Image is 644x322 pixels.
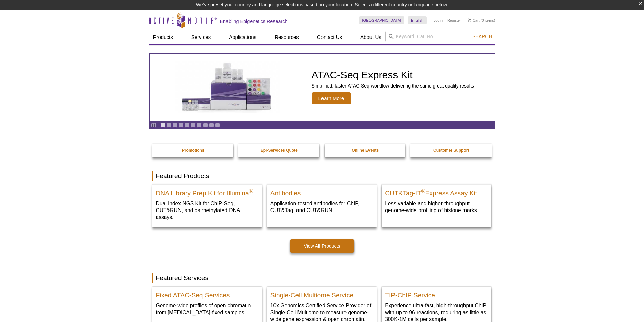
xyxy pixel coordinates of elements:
[433,18,443,23] a: Login
[312,70,474,80] h2: ATAC-Seq Express Kit
[160,123,165,128] a: Go to slide 1
[187,31,215,44] a: Services
[156,302,259,316] p: Genome-wide profiles of open chromatin from [MEDICAL_DATA]-fixed samples.
[191,123,196,128] a: Go to slide 6
[150,54,495,121] a: ATAC-Seq Express Kit ATAC-Seq Express Kit Simplified, faster ATAC-Seq workflow delivering the sam...
[290,239,354,253] a: View All Products
[468,16,495,24] li: (0 items)
[385,289,488,299] h2: TIP-ChIP Service
[152,144,234,157] a: Promotions
[468,18,480,23] a: Cart
[150,54,495,121] article: ATAC-Seq Express Kit
[267,184,377,221] a: All Antibodies Antibodies Application-tested antibodies for ChIP, CUT&Tag, and CUT&RUN.
[156,187,259,197] h2: DNA Library Prep Kit for Illumina
[225,31,260,44] a: Applications
[172,123,177,128] a: Go to slide 3
[270,187,373,197] h2: Antibodies
[352,148,379,153] strong: Online Events
[249,188,253,194] sup: ®
[468,18,471,22] img: Your Cart
[359,16,405,24] a: [GEOGRAPHIC_DATA]
[470,33,494,40] button: Search
[270,200,373,214] p: Application-tested antibodies for ChIP, CUT&Tag, and CUT&RUN.
[382,184,491,221] a: CUT&Tag-IT® Express Assay Kit CUT&Tag-IT®Express Assay Kit Less variable and higher-throughput ge...
[151,123,156,128] a: Toggle autoplay
[325,144,406,157] a: Online Events
[156,289,259,299] h2: Fixed ATAC-Seq Services
[203,123,208,128] a: Go to slide 8
[313,31,346,44] a: Contact Us
[385,200,488,214] p: Less variable and higher-throughput genome-wide profiling of histone marks​.
[220,18,288,24] h2: Enabling Epigenetics Research
[433,148,469,153] strong: Customer Support
[156,200,259,221] p: Dual Index NGS Kit for ChIP-Seq, CUT&RUN, and ds methylated DNA assays.
[152,184,262,227] a: DNA Library Prep Kit for Illumina DNA Library Prep Kit for Illumina® Dual Index NGS Kit for ChIP-...
[166,123,171,128] a: Go to slide 2
[447,18,461,23] a: Register
[209,123,214,128] a: Go to slide 9
[238,144,320,157] a: Epi-Services Quote
[152,171,492,181] h2: Featured Products
[261,148,298,153] strong: Epi-Services Quote
[472,34,492,39] span: Search
[171,61,283,113] img: ATAC-Seq Express Kit
[215,123,220,128] a: Go to slide 10
[185,123,190,128] a: Go to slide 5
[149,31,177,44] a: Products
[421,188,425,194] sup: ®
[312,92,351,104] span: Learn More
[178,123,184,128] a: Go to slide 4
[385,31,495,42] input: Keyword, Cat. No.
[385,187,488,197] h2: CUT&Tag-IT Express Assay Kit
[197,123,202,128] a: Go to slide 7
[408,16,427,24] a: English
[270,31,303,44] a: Resources
[152,273,492,283] h2: Featured Services
[356,31,385,44] a: About Us
[410,144,492,157] a: Customer Support
[312,83,474,89] p: Simplified, faster ATAC-Seq workflow delivering the same great quality results
[445,16,446,24] li: |
[270,289,373,299] h2: Single-Cell Multiome Service
[182,148,205,153] strong: Promotions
